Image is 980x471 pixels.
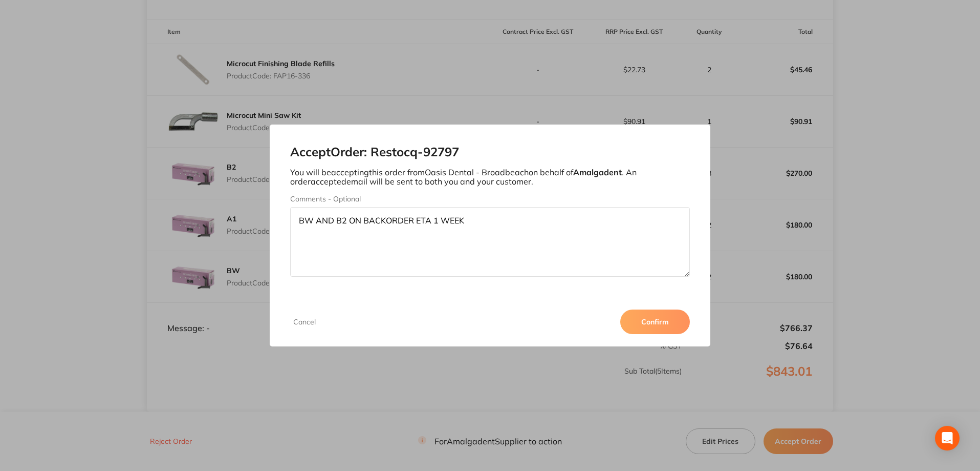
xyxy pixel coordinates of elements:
button: Cancel [290,317,319,326]
h2: Accept Order: Restocq- 92797 [290,145,690,159]
textarea: BW AND B2 ON BACKORDER ETA 1 WEEK [290,207,690,277]
p: You will be accepting this order from Oasis Dental - Broadbeach on behalf of . An order accepted ... [290,168,690,187]
button: Confirm [620,310,690,334]
div: Open Intercom Messenger [935,426,960,450]
b: Amalgadent [573,167,622,177]
label: Comments - Optional [290,195,690,203]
